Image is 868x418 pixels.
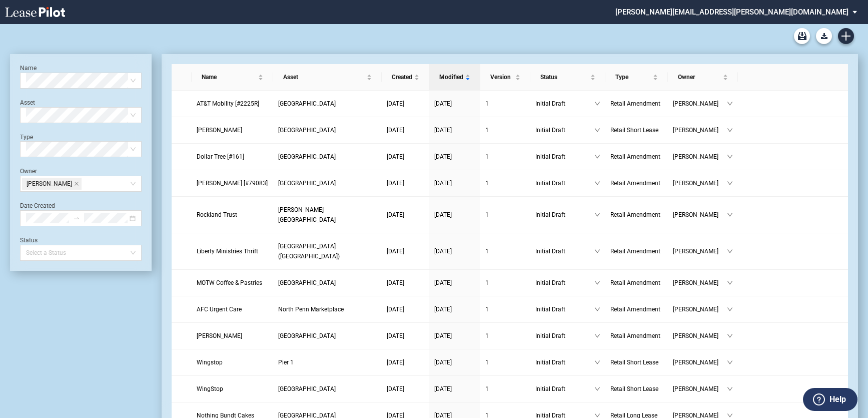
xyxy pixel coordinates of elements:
[434,152,475,162] a: [DATE]
[73,215,80,222] span: swap-right
[673,99,727,109] span: [PERSON_NAME]
[610,359,658,366] span: Retail Short Lease
[202,72,257,82] span: Name
[73,215,80,222] span: to
[197,153,244,160] span: Dollar Tree [#161]
[610,304,663,314] a: Retail Amendment
[727,101,733,107] span: down
[829,393,846,406] label: Help
[278,243,340,260] span: County Line Plaza (PA)
[197,359,223,366] span: Wingstop
[434,357,475,367] a: [DATE]
[594,306,600,312] span: down
[535,278,594,288] span: Initial Draft
[727,306,733,312] span: down
[594,280,600,286] span: down
[197,180,268,187] span: Applebee’s [#79083]
[387,304,424,314] a: [DATE]
[673,384,727,394] span: [PERSON_NAME]
[20,237,38,244] label: Status
[22,178,82,190] span: Heather Dwyer
[485,248,489,255] span: 1
[278,100,336,107] span: Western Hills Plaza
[485,306,489,313] span: 1
[197,384,269,394] a: WingStop
[197,306,242,313] span: AFC Urgent Care
[387,152,424,162] a: [DATE]
[610,100,660,107] span: Retail Amendment
[535,125,594,135] span: Initial Draft
[197,357,269,367] a: Wingstop
[197,278,269,288] a: MOTW Coffee & Pastries
[594,101,600,107] span: down
[439,72,463,82] span: Modified
[535,210,594,220] span: Initial Draft
[197,332,242,339] span: Douglas Jewelers
[678,72,721,82] span: Owner
[387,357,424,367] a: [DATE]
[387,180,404,187] span: [DATE]
[673,125,727,135] span: [PERSON_NAME]
[594,333,600,339] span: down
[197,99,269,109] a: AT&T Mobility [#2225R]
[485,211,489,218] span: 1
[278,332,336,339] span: Barn Plaza
[434,359,452,366] span: [DATE]
[594,359,600,365] span: down
[20,99,35,106] label: Asset
[197,279,262,286] span: MOTW Coffee & Pastries
[480,64,530,91] th: Version
[610,357,663,367] a: Retail Short Lease
[673,178,727,188] span: [PERSON_NAME]
[197,248,258,255] span: Liberty Ministries Thrift
[434,306,452,313] span: [DATE]
[485,384,525,394] a: 1
[434,180,452,187] span: [DATE]
[605,64,668,91] th: Type
[485,153,489,160] span: 1
[794,28,810,44] a: Archive
[278,279,336,286] span: Tinley Park Plaza
[727,333,733,339] span: down
[434,125,475,135] a: [DATE]
[27,178,72,189] span: [PERSON_NAME]
[673,210,727,220] span: [PERSON_NAME]
[594,154,600,160] span: down
[283,72,365,82] span: Asset
[197,152,269,162] a: Dollar Tree [#161]
[610,152,663,162] a: Retail Amendment
[387,125,424,135] a: [DATE]
[673,278,727,288] span: [PERSON_NAME]
[197,304,269,314] a: AFC Urgent Care
[594,127,600,133] span: down
[278,241,377,261] a: [GEOGRAPHIC_DATA] ([GEOGRAPHIC_DATA])
[434,279,452,286] span: [DATE]
[434,99,475,109] a: [DATE]
[610,384,663,394] a: Retail Short Lease
[610,306,660,313] span: Retail Amendment
[727,280,733,286] span: down
[485,359,489,366] span: 1
[610,279,660,286] span: Retail Amendment
[485,178,525,188] a: 1
[197,100,259,107] span: AT&T Mobility [#2225R]
[434,100,452,107] span: [DATE]
[535,152,594,162] span: Initial Draft
[197,211,237,218] span: Rockland Trust
[610,332,660,339] span: Retail Amendment
[535,178,594,188] span: Initial Draft
[434,127,452,134] span: [DATE]
[673,331,727,341] span: [PERSON_NAME]
[615,72,651,82] span: Type
[673,304,727,314] span: [PERSON_NAME]
[610,248,660,255] span: Retail Amendment
[485,127,489,134] span: 1
[387,385,404,392] span: [DATE]
[278,331,377,341] a: [GEOGRAPHIC_DATA]
[485,357,525,367] a: 1
[278,205,377,225] a: [PERSON_NAME][GEOGRAPHIC_DATA]
[434,278,475,288] a: [DATE]
[278,152,377,162] a: [GEOGRAPHIC_DATA]
[610,246,663,256] a: Retail Amendment
[434,153,452,160] span: [DATE]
